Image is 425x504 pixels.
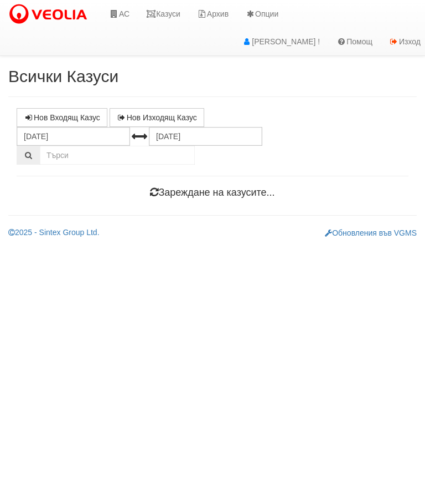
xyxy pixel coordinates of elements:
a: Обновления във VGMS [325,228,417,237]
a: Нов Входящ Казус [17,108,107,127]
a: 2025 - Sintex Group Ltd. [8,228,100,237]
h2: Всички Казуси [8,67,417,85]
input: Търсене по Идентификатор, Бл/Вх/Ап, Тип, Описание, Моб. Номер, Имейл, Файл, Коментар, [40,146,195,165]
h4: Зареждане на казусите... [17,187,408,198]
a: [PERSON_NAME] ! [234,28,328,55]
a: Нов Изходящ Казус [110,108,204,127]
img: VeoliaLogo.png [8,3,92,26]
a: Помощ [328,28,381,55]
